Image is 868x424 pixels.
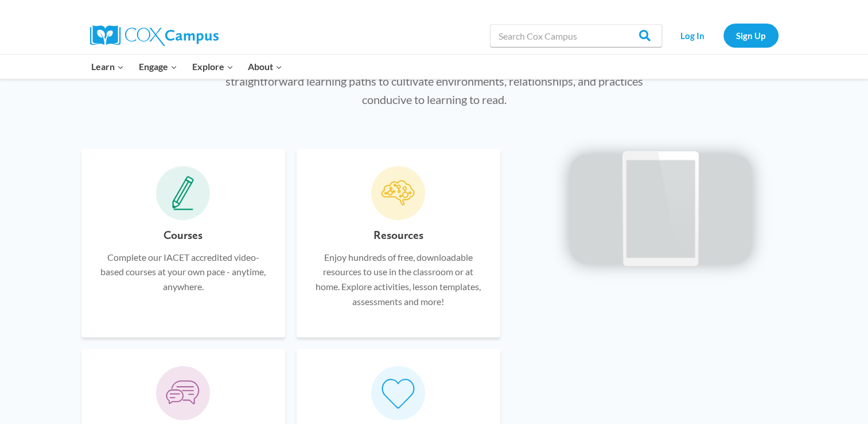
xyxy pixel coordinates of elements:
[668,24,718,47] a: Log In
[314,250,483,309] p: Enjoy hundreds of free, downloadable resources to use in the classroom or at home. Explore activi...
[212,53,656,109] p: From nurses to families to educators to leaders, [PERSON_NAME] Campus provides straightforward le...
[490,24,662,47] input: Search Cox Campus
[131,55,185,79] button: Child menu of Engage
[90,25,219,46] img: Cox Campus
[84,55,290,79] nav: Primary Navigation
[668,24,779,47] nav: Secondary Navigation
[240,55,290,79] button: Child menu of About
[164,226,203,244] h6: Courses
[84,55,132,79] button: Child menu of Learn
[723,24,779,47] a: Sign Up
[99,250,268,294] p: Complete our IACET accredited video-based courses at your own pace - anytime, anywhere.
[373,226,423,244] h6: Resources
[185,55,241,79] button: Child menu of Explore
